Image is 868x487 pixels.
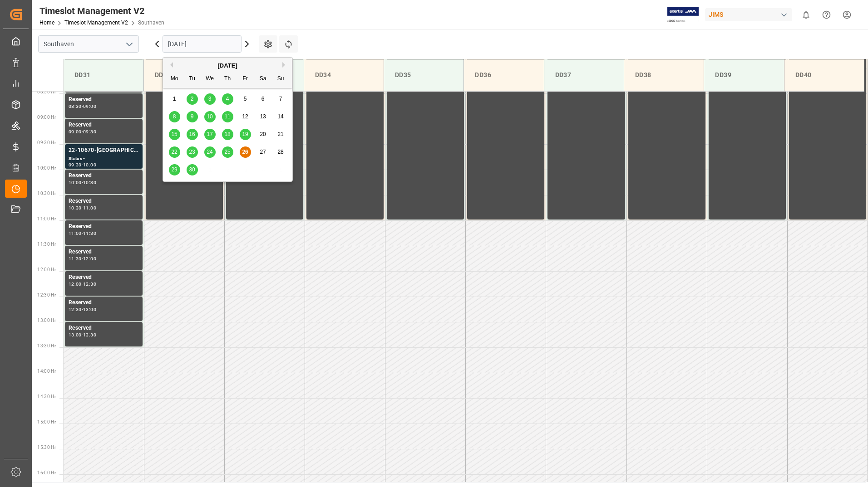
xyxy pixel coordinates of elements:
[37,216,56,221] span: 11:00 Hr
[277,131,283,137] span: 21
[169,146,180,158] div: Choose Monday, September 22nd, 2025
[64,19,128,26] a: Timeslot Management V2
[207,131,212,137] span: 17
[222,146,233,158] div: Choose Thursday, September 25th, 2025
[222,73,233,85] div: Th
[173,113,176,120] span: 8
[171,149,177,155] span: 22
[83,130,96,134] div: 09:30
[71,67,136,83] div: DD31
[37,470,56,475] span: 16:00 Hr
[69,307,82,312] div: 12:30
[187,129,198,140] div: Choose Tuesday, September 16th, 2025
[240,129,251,140] div: Choose Friday, September 19th, 2025
[82,231,83,235] div: -
[82,282,83,286] div: -
[69,231,82,235] div: 11:00
[187,93,198,105] div: Choose Tuesday, September 2nd, 2025
[257,129,269,140] div: Choose Saturday, September 20th, 2025
[471,67,536,83] div: DD36
[208,96,212,102] span: 3
[242,113,248,120] span: 12
[83,163,96,167] div: 10:00
[83,104,96,108] div: 09:00
[69,222,139,231] div: Reserved
[83,307,96,312] div: 13:00
[69,257,82,261] div: 11:30
[82,104,83,108] div: -
[224,113,230,120] span: 11
[191,113,194,120] span: 9
[69,298,139,307] div: Reserved
[222,93,233,105] div: Choose Thursday, September 4th, 2025
[224,131,230,137] span: 18
[222,111,233,122] div: Choose Thursday, September 11th, 2025
[37,292,56,297] span: 12:30 Hr
[816,5,837,25] button: Help Center
[82,163,83,167] div: -
[207,149,212,155] span: 24
[122,37,136,51] button: open menu
[37,369,56,374] span: 14:00 Hr
[257,111,269,122] div: Choose Saturday, September 13th, 2025
[169,73,180,85] div: Mo
[277,149,283,155] span: 28
[169,129,180,140] div: Choose Monday, September 15th, 2025
[171,166,177,173] span: 29
[242,131,248,137] span: 19
[37,166,56,170] span: 10:00 Hr
[82,180,83,185] div: -
[204,111,216,122] div: Choose Wednesday, September 10th, 2025
[240,73,251,85] div: Fr
[204,93,216,105] div: Choose Wednesday, September 3rd, 2025
[82,333,83,337] div: -
[189,166,195,173] span: 30
[69,121,139,130] div: Reserved
[69,146,139,155] div: 22-10670-[GEOGRAPHIC_DATA]
[207,113,212,120] span: 10
[169,111,180,122] div: Choose Monday, September 8th, 2025
[37,115,56,120] span: 09:00 Hr
[667,7,699,23] img: Exertis%20JAM%20-%20Email%20Logo.jpg_1722504956.jpg
[275,111,286,122] div: Choose Sunday, September 14th, 2025
[168,62,173,68] button: Previous Month
[69,163,82,167] div: 09:30
[37,419,56,424] span: 15:00 Hr
[69,273,139,282] div: Reserved
[187,73,198,85] div: Tu
[226,96,229,102] span: 4
[191,96,194,102] span: 2
[83,333,96,337] div: 13:30
[69,180,82,185] div: 10:00
[39,19,54,26] a: Home
[260,131,266,137] span: 20
[275,73,286,85] div: Su
[82,130,83,134] div: -
[552,67,616,83] div: DD37
[37,318,56,323] span: 13:00 Hr
[244,96,247,102] span: 5
[282,62,288,68] button: Next Month
[163,61,292,70] div: [DATE]
[69,130,82,134] div: 09:00
[69,333,82,337] div: 13:00
[189,131,195,137] span: 16
[275,146,286,158] div: Choose Sunday, September 28th, 2025
[240,146,251,158] div: Choose Friday, September 26th, 2025
[69,197,139,206] div: Reserved
[169,93,180,105] div: Choose Monday, September 1st, 2025
[187,111,198,122] div: Choose Tuesday, September 9th, 2025
[260,149,266,155] span: 27
[631,67,696,83] div: DD38
[240,111,251,122] div: Choose Friday, September 12th, 2025
[222,129,233,140] div: Choose Thursday, September 18th, 2025
[261,96,265,102] span: 6
[391,67,456,83] div: DD35
[279,96,282,102] span: 7
[260,113,266,120] span: 13
[204,129,216,140] div: Choose Wednesday, September 17th, 2025
[83,257,96,261] div: 12:00
[37,242,56,247] span: 11:30 Hr
[37,89,56,94] span: 08:30 Hr
[189,149,195,155] span: 23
